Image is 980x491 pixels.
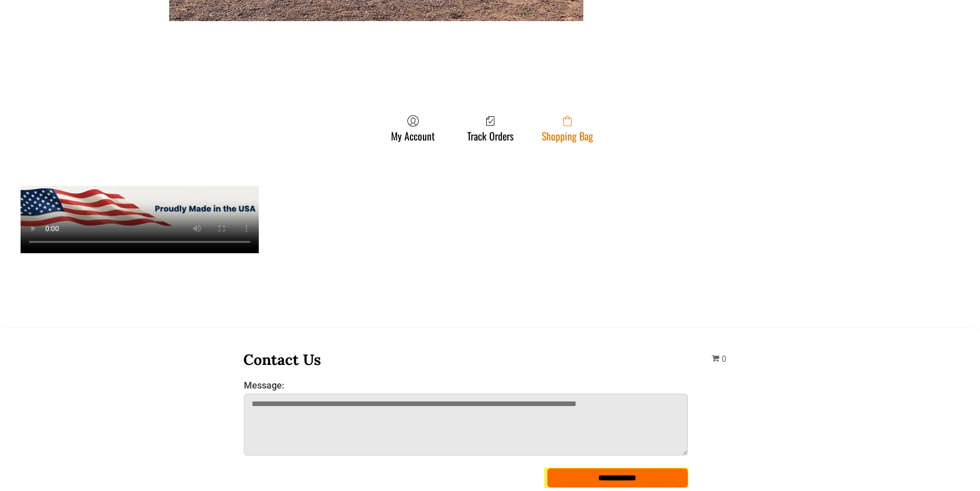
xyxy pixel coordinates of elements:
a: Shopping Bag [537,115,598,142]
h3: Contact Us [243,350,689,369]
a: My Account [386,115,440,142]
span: 0 [722,354,726,364]
a: Track Orders [462,115,519,142]
label: Message: [244,380,688,391]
